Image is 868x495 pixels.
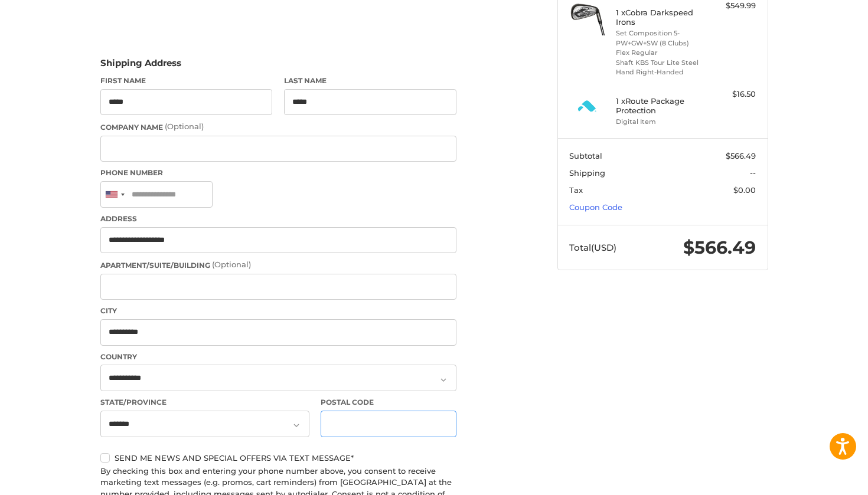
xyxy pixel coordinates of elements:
[616,117,706,127] li: Digital Item
[100,57,181,76] legend: Shipping Address
[212,260,251,269] small: (Optional)
[100,397,309,408] label: State/Province
[569,185,583,195] span: Tax
[683,237,756,258] span: $566.49
[321,397,456,408] label: Postal Code
[569,168,605,178] span: Shipping
[733,185,756,195] span: $0.00
[616,48,706,58] li: Flex Regular
[165,122,204,131] small: (Optional)
[709,88,756,100] div: $16.50
[100,121,456,133] label: Company Name
[616,96,706,116] h4: 1 x Route Package Protection
[284,76,456,86] label: Last Name
[616,67,706,77] li: Hand Right-Handed
[100,453,456,463] label: Send me news and special offers via text message*
[750,168,756,178] span: --
[616,28,706,48] li: Set Composition 5-PW+GW+SW (8 Clubs)
[569,202,622,212] a: Coupon Code
[101,182,128,207] div: United States: +1
[100,306,456,316] label: City
[616,8,706,27] h4: 1 x Cobra Darkspeed Irons
[726,151,756,160] span: $566.49
[569,242,616,253] span: Total (USD)
[616,58,706,68] li: Shaft KBS Tour Lite Steel
[569,151,602,160] span: Subtotal
[100,259,456,271] label: Apartment/Suite/Building
[100,168,456,178] label: Phone Number
[100,352,456,362] label: Country
[100,76,273,86] label: First Name
[100,214,456,224] label: Address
